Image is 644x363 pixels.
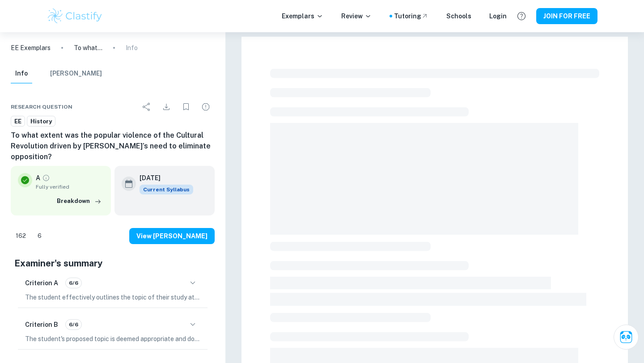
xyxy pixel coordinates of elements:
[129,228,215,244] button: View [PERSON_NAME]
[11,116,25,127] a: EE
[11,64,32,84] button: Info
[177,98,195,116] div: Bookmark
[27,117,55,126] span: History
[36,183,104,191] span: Fully verified
[33,232,47,241] span: 6
[514,8,529,24] button: Help and Feedback
[42,174,50,182] a: Grade fully verified
[140,185,193,194] div: This exemplar is based on the current syllabus. Feel free to refer to it for inspiration/ideas wh...
[11,117,25,126] span: EE
[157,98,175,116] div: Download
[25,334,200,344] p: The student's proposed topic is deemed appropriate and does not breach the ten-year rule, so the ...
[11,103,72,111] span: Research question
[341,11,372,21] p: Review
[11,229,31,243] div: Like
[55,194,104,208] button: Breakdown
[446,11,471,21] a: Schools
[536,8,597,24] button: JOIN FOR FREE
[50,64,102,84] button: [PERSON_NAME]
[489,11,507,21] a: Login
[66,321,81,329] span: 6/6
[140,185,193,194] span: Current Syllabus
[27,116,55,127] a: History
[36,173,40,183] p: A
[66,279,81,287] span: 6/6
[614,325,639,350] button: Ask Clai
[11,43,51,53] a: EE Exemplars
[140,173,186,183] h6: [DATE]
[74,43,102,53] p: To what extent was the popular violence of the Cultural Revolution driven by [PERSON_NAME]’s need...
[47,7,103,25] img: Clastify logo
[33,229,47,243] div: Dislike
[197,98,215,116] div: Report issue
[11,232,31,241] span: 162
[126,43,138,53] p: Info
[11,130,215,162] h6: To what extent was the popular violence of the Cultural Revolution driven by [PERSON_NAME]’s need...
[282,11,323,21] p: Exemplars
[25,320,58,329] h6: Criterion B
[25,278,58,288] h6: Criterion A
[138,98,156,116] div: Share
[25,292,200,302] p: The student effectively outlines the topic of their study at the beginning of the essay, providin...
[394,11,428,21] a: Tutoring
[14,257,211,270] h5: Examiner's summary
